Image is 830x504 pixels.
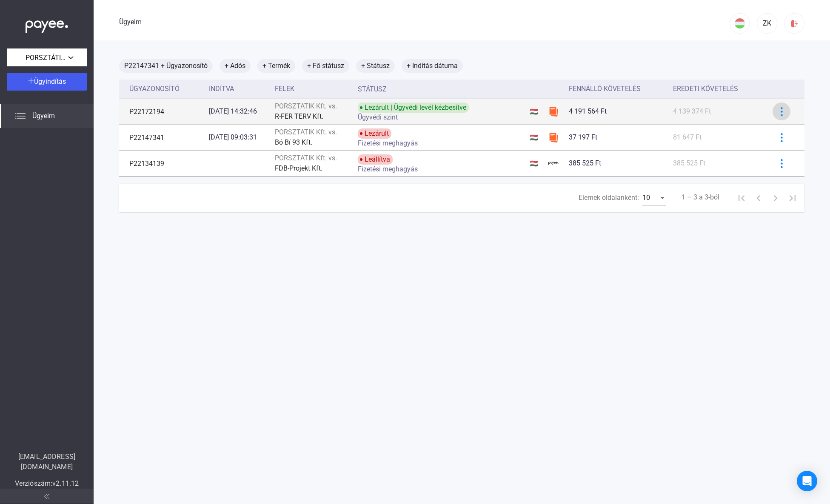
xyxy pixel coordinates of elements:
font: [EMAIL_ADDRESS][DOMAIN_NAME] [18,453,75,471]
font: + Státusz [361,62,390,70]
font: Ügyeim [119,18,142,26]
font: FDB-Projekt Kft. [275,164,322,172]
div: Fennálló követelés [569,84,666,94]
font: 1 – 3 a 3-ból [682,193,719,201]
button: Előző oldal [750,189,767,206]
button: ZK [757,13,777,34]
img: kékebb [777,107,786,116]
font: + Indítás dátuma [407,62,458,70]
button: kijelentkezés-piros [784,13,804,34]
img: kékebb [777,133,786,142]
font: 385 525 Ft [569,159,601,167]
font: Leállítva [365,155,390,163]
font: 4 139 374 Ft [673,107,711,115]
font: Elemek oldalanként: [579,194,639,202]
button: Utolsó oldal [784,189,801,206]
font: Eredeti követelés [673,85,738,93]
button: kékebb [773,103,790,120]
font: [DATE] 14:32:46 [209,107,257,115]
img: HU [735,18,745,28]
font: Felek [275,85,294,93]
font: 81 647 Ft [673,133,702,141]
font: Ügyazonosító [129,85,180,93]
font: ZK [763,19,771,27]
font: Fizetési meghagyás [358,139,418,147]
img: white-payee-white-dot.svg [26,16,68,33]
font: Fennálló követelés [569,85,641,93]
button: Első oldal [733,189,750,206]
font: + Termék [262,62,290,70]
button: HU [730,13,750,34]
font: Ügyvédi szint [358,113,398,121]
font: [DATE] 09:03:31 [209,133,257,141]
img: plus-white.svg [28,78,34,84]
mat-select: Elemek oldalanként: [642,193,666,203]
div: Intercom Messenger megnyitása [797,471,817,491]
font: P22134139 [129,159,164,168]
img: kijelentkezés-piros [790,19,799,28]
img: szamlazzhu-mini [548,132,559,142]
font: Bó Bí 93 Kft. [275,138,312,146]
font: 10 [642,194,650,202]
div: Felek [275,84,351,94]
div: Eredeti követelés [673,84,762,94]
img: szamlazzhu-mini [548,106,559,117]
font: Verziószám: [15,479,52,487]
font: Ügyeim [32,112,55,120]
button: kékebb [773,128,790,146]
button: PORSZTÁTIK Kft. [7,48,87,66]
font: P22147341 [124,62,159,70]
button: Ügyindítás [7,73,87,91]
font: P22172194 [129,108,164,116]
img: kékebb [777,159,786,168]
font: Ügyindítás [34,77,66,85]
font: + Ügyazonosító [161,62,208,70]
font: P22147341 [129,134,164,142]
font: 37 197 Ft [569,133,597,141]
font: Lezárult | Ügyvédi levél kézbesítve [365,103,466,111]
img: arrow-double-left-grey.svg [44,494,49,499]
font: PORSZTATIK Kft. vs. [275,154,337,162]
font: 🇭🇺 [530,159,538,168]
font: 385 525 Ft [673,159,705,167]
img: kedvezményezett-logó [548,158,559,168]
img: list.svg [15,111,26,121]
font: Státusz [358,85,387,93]
font: R-FER TERV Kft. [275,112,323,120]
font: 4 191 564 Ft [569,107,607,115]
font: + Adós [225,62,245,70]
button: Következő oldal [767,189,784,206]
font: 🇭🇺 [530,134,538,142]
button: kékebb [773,154,790,172]
div: Ügyazonosító [129,84,202,94]
font: Lezárult [365,129,389,137]
font: Indítva [209,85,234,93]
font: + Fő státusz [307,62,344,70]
font: PORSZTATIK Kft. vs. [275,128,337,136]
font: Fizetési meghagyás [358,165,418,173]
div: Indítva [209,84,268,94]
font: 🇭🇺 [530,108,538,116]
font: v2.11.12 [52,479,79,487]
font: PORSZTATIK Kft. vs. [275,102,337,110]
font: PORSZTÁTIK Kft. [26,53,77,62]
